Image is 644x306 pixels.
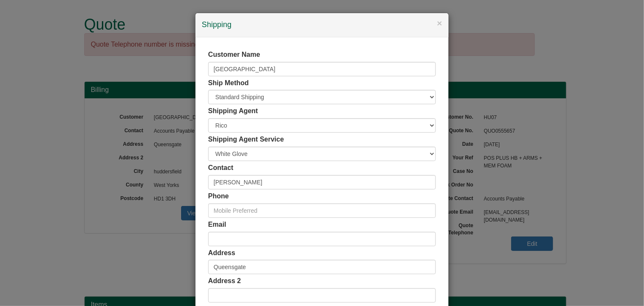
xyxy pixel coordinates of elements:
label: Shipping Agent [208,106,258,116]
label: Shipping Agent Service [208,135,284,145]
button: × [437,19,442,28]
label: Ship Method [208,78,249,88]
label: Address 2 [208,276,241,286]
label: Address [208,248,235,258]
h4: Shipping [202,19,442,31]
input: Mobile Preferred [208,203,436,218]
label: Phone [208,192,229,201]
label: Contact [208,163,234,173]
label: Email [208,220,226,230]
label: Customer Name [208,50,260,60]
